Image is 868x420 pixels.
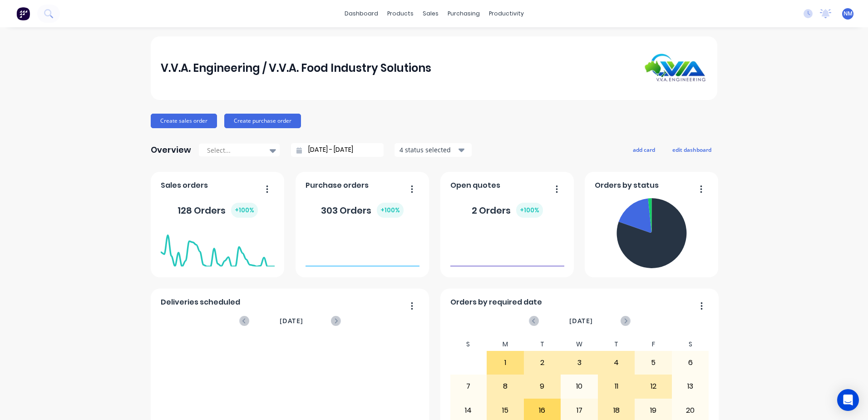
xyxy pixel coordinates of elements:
[443,7,484,20] div: purchasing
[161,180,208,191] span: Sales orders
[837,389,859,411] div: Open Intercom Messenger
[321,203,404,218] div: 303 Orders
[561,351,597,374] div: 3
[516,203,543,218] div: + 100 %
[450,375,487,398] div: 7
[306,180,369,191] span: Purchase orders
[450,180,500,191] span: Open quotes
[598,338,635,351] div: T
[151,114,217,128] button: Create sales order
[524,351,561,374] div: 2
[561,338,598,351] div: W
[280,316,303,326] span: [DATE]
[377,203,404,218] div: + 100 %
[635,338,672,351] div: F
[595,180,659,191] span: Orders by status
[383,7,418,20] div: products
[487,338,524,351] div: M
[644,54,707,82] img: V.V.A. Engineering / V.V.A. Food Industry Solutions
[224,114,301,128] button: Create purchase order
[627,144,661,155] button: add card
[151,141,191,159] div: Overview
[598,375,635,398] div: 11
[672,375,709,398] div: 13
[399,145,457,155] div: 4 status selected
[672,351,709,374] div: 6
[666,144,717,155] button: edit dashboard
[484,7,528,20] div: productivity
[231,203,258,218] div: + 100 %
[487,351,523,374] div: 1
[569,316,593,326] span: [DATE]
[635,375,671,398] div: 12
[178,203,258,218] div: 128 Orders
[672,338,709,351] div: S
[418,7,443,20] div: sales
[524,375,561,398] div: 9
[843,10,853,18] span: NM
[561,375,597,398] div: 10
[395,143,472,157] button: 4 status selected
[472,203,543,218] div: 2 Orders
[487,375,523,398] div: 8
[340,7,383,20] a: dashboard
[161,59,431,77] div: V.V.A. Engineering / V.V.A. Food Industry Solutions
[524,338,561,351] div: T
[635,351,671,374] div: 5
[16,7,30,20] img: Factory
[450,338,487,351] div: S
[598,351,635,374] div: 4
